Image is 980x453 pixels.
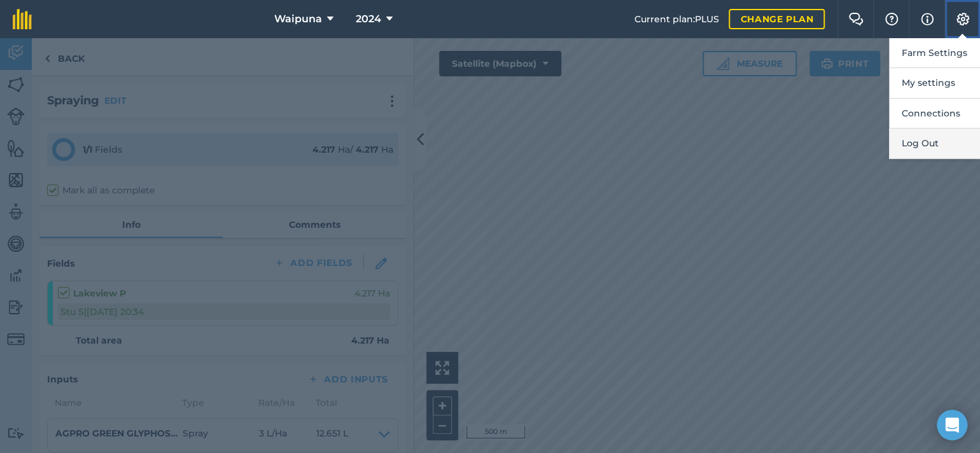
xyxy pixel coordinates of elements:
[729,9,825,29] a: Change plan
[937,410,967,440] div: Open Intercom Messenger
[634,12,718,26] span: Current plan : PLUS
[955,13,970,25] img: A cog icon
[889,99,980,129] button: Connections
[889,129,980,158] button: Log Out
[889,68,980,98] button: My settings
[274,11,322,27] span: Waipuna
[13,9,32,29] img: fieldmargin Logo
[921,11,934,27] img: svg+xml;base64,PHN2ZyB4bWxucz0iaHR0cDovL3d3dy53My5vcmcvMjAwMC9zdmciIHdpZHRoPSIxNyIgaGVpZ2h0PSIxNy...
[356,11,381,27] span: 2024
[848,13,864,25] img: Two speech bubbles overlapping with the left bubble in the forefront
[884,13,899,25] img: A question mark icon
[889,38,980,68] button: Farm Settings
